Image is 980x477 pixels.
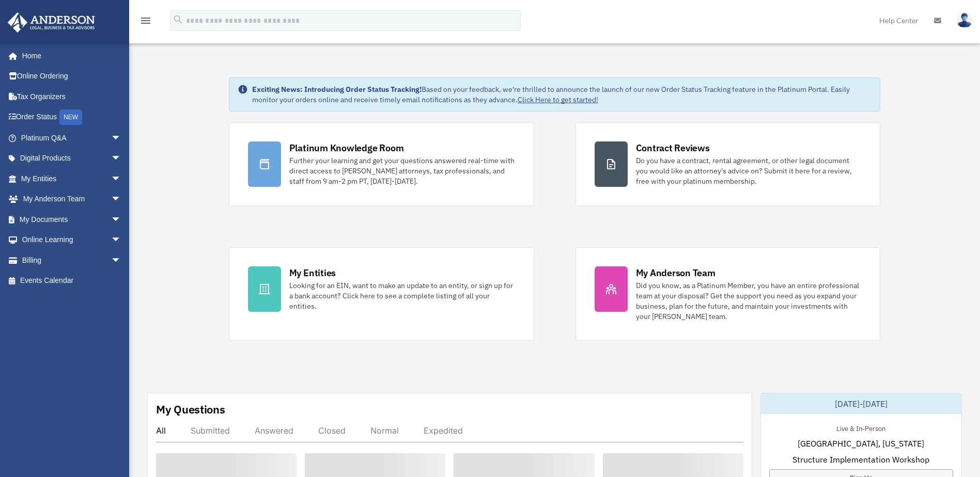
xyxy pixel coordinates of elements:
a: Online Learningarrow_drop_down [7,230,137,250]
div: Submitted [191,425,230,436]
div: Answered [255,425,293,436]
div: Did you know, as a Platinum Member, you have an entire professional team at your disposal? Get th... [636,280,862,322]
div: All [156,425,166,436]
i: menu [139,14,152,27]
a: My Entitiesarrow_drop_down [7,168,137,189]
div: [DATE]-[DATE] [761,393,961,414]
span: arrow_drop_down [111,250,132,271]
span: arrow_drop_down [111,168,132,189]
img: Anderson Advisors Platinum Portal [5,12,98,33]
span: [GEOGRAPHIC_DATA], [US_STATE] [798,437,924,450]
img: User Pic [957,13,972,28]
a: My Anderson Team Did you know, as a Platinum Member, you have an entire professional team at your... [575,247,881,341]
a: menu [139,18,152,27]
span: arrow_drop_down [111,209,132,230]
span: Structure Implementation Workshop [792,453,929,466]
div: Contract Reviews [636,141,710,154]
span: arrow_drop_down [111,189,132,210]
a: Click Here to get started! [518,95,598,104]
a: Events Calendar [7,271,137,291]
a: Tax Organizers [7,86,137,107]
a: My Anderson Teamarrow_drop_down [7,189,137,210]
div: Further your learning and get your questions answered real-time with direct access to [PERSON_NAM... [289,155,515,186]
div: Do you have a contract, rental agreement, or other legal document you would like an attorney's ad... [636,155,862,186]
a: Home [7,45,132,66]
a: Platinum Q&Aarrow_drop_down [7,128,137,148]
a: Billingarrow_drop_down [7,250,137,271]
i: search [173,14,184,25]
span: arrow_drop_down [111,128,132,149]
div: NEW [59,109,82,125]
div: My Entities [289,266,336,279]
a: Digital Productsarrow_drop_down [7,148,137,169]
div: My Questions [156,402,225,417]
strong: Exciting News: Introducing Order Status Tracking! [252,85,422,94]
a: Contract Reviews Do you have a contract, rental agreement, or other legal document you would like... [575,122,881,206]
a: My Entities Looking for an EIN, want to make an update to an entity, or sign up for a bank accoun... [229,247,534,341]
div: Expedited [424,425,463,436]
a: Online Ordering [7,66,137,87]
div: Normal [370,425,399,436]
a: Platinum Knowledge Room Further your learning and get your questions answered real-time with dire... [229,122,534,206]
a: My Documentsarrow_drop_down [7,209,137,230]
div: Platinum Knowledge Room [289,141,404,154]
div: Closed [318,425,346,436]
div: Looking for an EIN, want to make an update to an entity, or sign up for a bank account? Click her... [289,280,515,311]
div: My Anderson Team [636,266,715,279]
div: Based on your feedback, we're thrilled to announce the launch of our new Order Status Tracking fe... [252,84,872,105]
a: Order StatusNEW [7,107,137,128]
span: arrow_drop_down [111,148,132,169]
div: Live & In-Person [828,422,894,433]
span: arrow_drop_down [111,230,132,251]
